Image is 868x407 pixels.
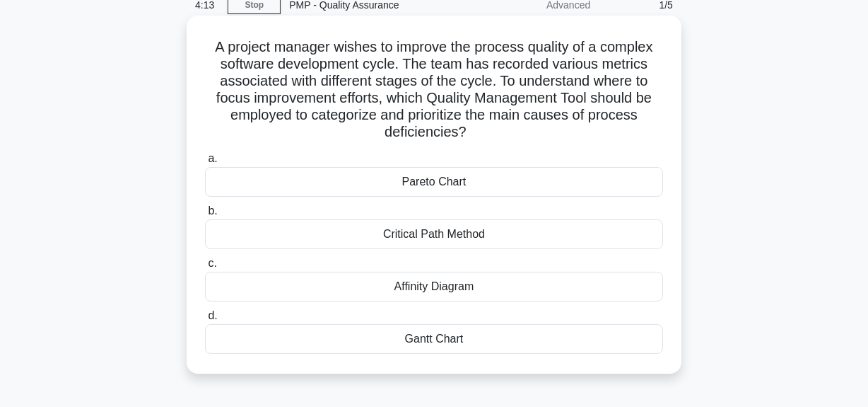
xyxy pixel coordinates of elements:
span: b. [208,205,217,217]
div: Gantt Chart [205,324,663,354]
h5: A project manager wishes to improve the process quality of a complex software development cycle. ... [204,38,664,142]
div: Pareto Chart [205,167,663,197]
div: Affinity Diagram [205,272,663,302]
span: c. [208,257,216,269]
span: a. [208,152,217,164]
div: Critical Path Method [205,219,663,249]
span: d. [208,309,217,321]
